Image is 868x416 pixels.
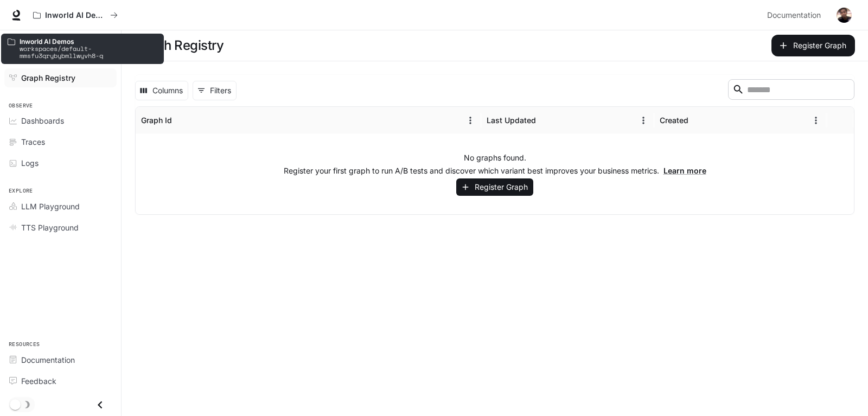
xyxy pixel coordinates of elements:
div: Created [660,116,688,125]
p: Register your first graph to run A/B tests and discover which variant best improves your business... [284,165,706,176]
span: Dashboards [21,115,64,126]
span: Documentation [767,9,821,22]
p: No graphs found. [464,152,526,163]
a: Traces [4,132,117,151]
p: workspaces/default-mmsfu3qrybybmllwyvh8-q [20,45,157,59]
span: Graph Registry [21,72,75,84]
div: Last Updated [487,116,536,125]
a: Learn more [663,166,706,175]
span: Dark mode toggle [10,398,21,410]
button: Menu [462,112,478,129]
span: Feedback [21,375,56,387]
button: Menu [808,112,824,129]
a: Feedback [4,372,117,391]
button: User avatar [833,4,855,26]
a: LLM Playground [4,197,117,216]
button: Close drawer [88,394,112,416]
button: Menu [635,112,652,129]
a: Dashboards [4,111,117,130]
button: Select columns [135,81,188,100]
p: Inworld AI Demos [20,38,157,45]
span: TTS Playground [21,222,79,233]
button: All workspaces [28,4,123,26]
button: Show filters [193,81,237,100]
h1: Graph Registry [135,35,224,56]
a: Graph Registry [4,68,117,87]
div: Graph Id [141,116,172,125]
span: Logs [21,157,39,169]
span: Traces [21,136,45,148]
button: Sort [690,112,706,129]
button: Register Graph [771,35,855,56]
a: TTS Playground [4,218,117,237]
a: Documentation [4,350,117,369]
button: Sort [537,112,553,129]
span: Documentation [21,354,75,366]
button: Sort [173,112,189,129]
span: LLM Playground [21,201,80,212]
a: Documentation [763,4,829,26]
div: Search [728,79,854,102]
button: Register Graph [456,178,533,196]
img: User avatar [837,8,852,23]
a: Logs [4,153,117,172]
p: Inworld AI Demos [45,11,106,20]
